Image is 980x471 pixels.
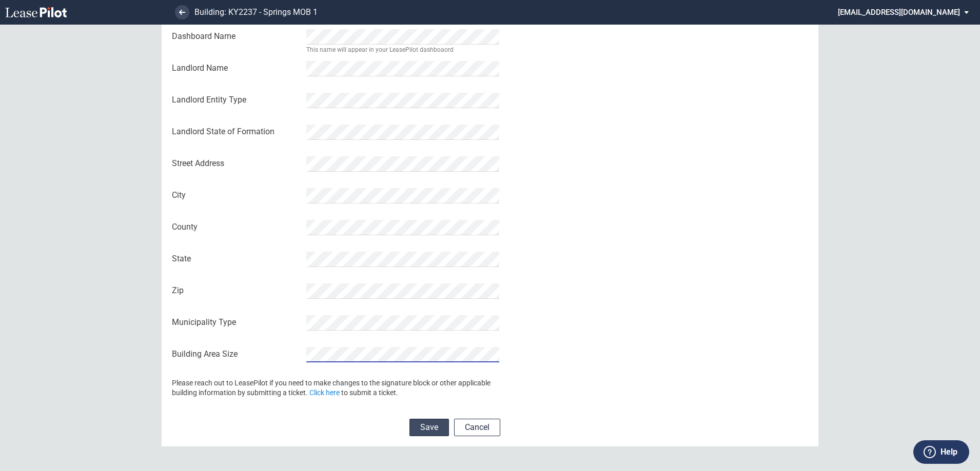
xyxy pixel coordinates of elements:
input: Landlord Name [306,61,499,76]
span: Landlord State of Formation [172,126,300,137]
input: Street Address [306,156,499,172]
span: to submit a ticket. [341,388,398,397]
input: Zip [306,283,499,299]
input: Name [306,29,499,45]
span: Please reach out to LeasePilot if you need to make changes to the signature block or other applic... [172,379,491,397]
span: Landlord Name [172,63,300,74]
button: Cancel [454,419,500,436]
button: Save [409,419,449,436]
span: County [172,221,300,233]
span: City [172,190,300,201]
span: State [172,253,300,264]
span: Landlord Entity Type [172,94,300,106]
input: Municipality Type [306,315,499,331]
span: Dashboard Name [172,31,300,42]
button: Help [913,440,969,464]
label: Help [940,445,957,459]
span: Building Area Size [172,349,300,360]
input: Landlord Entity Type [306,93,499,108]
div: This name will appear in your LeasePilot dashboaord [306,46,454,53]
span: Street Address [172,158,300,169]
input: Landlord State of Formation [306,125,499,140]
a: Click here [309,388,340,397]
span: Municipality Type [172,317,300,328]
input: Building Office Area [306,347,499,362]
span: Zip [172,285,300,296]
input: State [306,252,499,267]
input: County [306,220,499,235]
input: City [306,188,499,203]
